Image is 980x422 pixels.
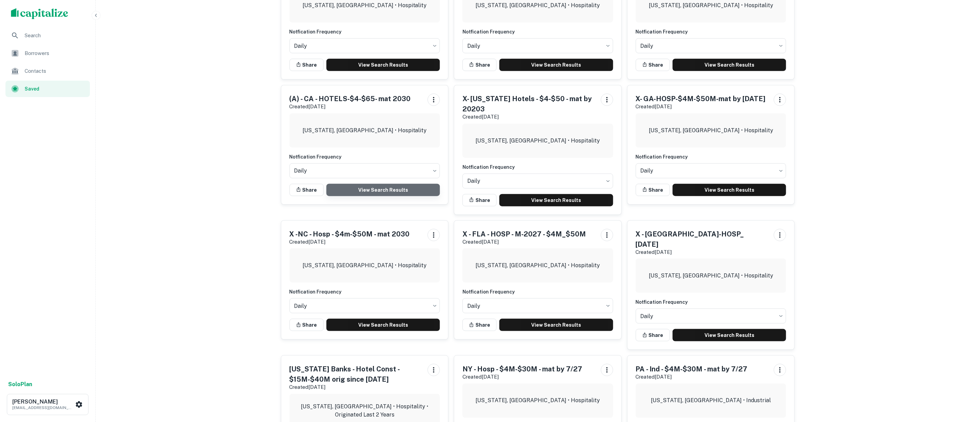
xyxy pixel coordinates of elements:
[303,1,427,10] p: [US_STATE], [GEOGRAPHIC_DATA] • Hospitality
[649,126,773,135] p: [US_STATE], [GEOGRAPHIC_DATA] • Hospitality
[5,27,90,44] a: Search
[303,126,427,135] p: [US_STATE], [GEOGRAPHIC_DATA] • Hospitality
[290,288,440,296] h6: Notfication Frequency
[475,397,600,405] p: [US_STATE], [GEOGRAPHIC_DATA] • Hospitality
[8,381,32,387] strong: Solo Plan
[462,364,582,374] h5: NY - Hosp - $4M-$30M - mat by 7/27
[673,329,787,341] a: View Search Results
[25,67,86,75] span: Contacts
[462,172,613,191] div: Without label
[290,94,411,104] h5: (A) - CA - HOTELS-$4-$65- mat 2030
[25,85,86,93] span: Saved
[5,45,90,62] a: Borrowers
[290,383,422,391] p: Created [DATE]
[462,28,613,36] h6: Notfication Frequency
[636,229,769,249] h5: X - [GEOGRAPHIC_DATA]-HOSP_ [DATE]
[462,94,595,114] h5: X- [US_STATE] Hotels - $4-$50 - mat by 20203
[5,63,90,79] a: Contacts
[651,397,771,405] p: [US_STATE], [GEOGRAPHIC_DATA] • Industrial
[11,8,68,19] img: capitalize-logo.png
[290,296,440,315] div: Without label
[12,405,74,411] p: [EMAIL_ADDRESS][DOMAIN_NAME]
[462,373,582,381] p: Created [DATE]
[462,319,497,331] button: Share
[290,319,324,331] button: Share
[8,380,32,389] a: SoloPlan
[636,103,766,111] p: Created [DATE]
[636,248,769,256] p: Created [DATE]
[5,81,90,97] a: Saved
[636,298,787,306] h6: Notfication Frequency
[636,59,670,71] button: Share
[636,184,670,196] button: Share
[649,1,773,10] p: [US_STATE], [GEOGRAPHIC_DATA] • Hospitality
[499,194,613,206] a: View Search Results
[462,288,613,296] h6: Notfication Frequency
[673,59,787,71] a: View Search Results
[649,272,773,280] p: [US_STATE], [GEOGRAPHIC_DATA] • Hospitality
[290,229,410,239] h5: X -NC - Hosp - $4m-$50M - mat 2030
[7,394,89,415] button: [PERSON_NAME][EMAIL_ADDRESS][DOMAIN_NAME]
[475,137,600,145] p: [US_STATE], [GEOGRAPHIC_DATA] • Hospitality
[462,113,595,121] p: Created [DATE]
[673,184,787,196] a: View Search Results
[636,329,670,341] button: Share
[290,184,324,196] button: Share
[636,94,766,104] h5: X- GA-HOSP-$4M-$50M-mat by [DATE]
[290,364,422,384] h5: [US_STATE] Banks - Hotel Const - $15M-$40M orig since [DATE]
[303,261,427,270] p: [US_STATE], [GEOGRAPHIC_DATA] • Hospitality
[946,367,980,400] iframe: Chat Widget
[462,163,613,171] h6: Notfication Frequency
[290,153,440,161] h6: Notfication Frequency
[636,307,787,326] div: Without label
[462,238,586,246] p: Created [DATE]
[462,296,613,315] div: Without label
[475,1,600,10] p: [US_STATE], [GEOGRAPHIC_DATA] • Hospitality
[290,103,411,111] p: Created [DATE]
[290,161,440,180] div: Without label
[636,373,748,381] p: Created [DATE]
[12,399,74,405] h6: [PERSON_NAME]
[636,161,787,180] div: Without label
[462,194,497,206] button: Share
[636,36,787,55] div: Without label
[636,28,787,36] h6: Notfication Frequency
[475,261,600,270] p: [US_STATE], [GEOGRAPHIC_DATA] • Hospitality
[636,364,748,374] h5: PA - Ind - $4M-$30M - mat by 7/27
[636,153,787,161] h6: Notfication Frequency
[326,319,440,331] a: View Search Results
[290,238,410,246] p: Created [DATE]
[290,36,440,55] div: Without label
[462,229,586,239] h5: X - FLA - HOSP - M-2027 - $4M_$50M
[499,59,613,71] a: View Search Results
[295,403,435,419] p: [US_STATE], [GEOGRAPHIC_DATA] • Hospitality • Originated Last 2 Years
[462,36,613,55] div: Without label
[499,319,613,331] a: View Search Results
[462,59,497,71] button: Share
[290,59,324,71] button: Share
[25,49,86,57] span: Borrowers
[326,59,440,71] a: View Search Results
[326,184,440,196] a: View Search Results
[290,28,440,36] h6: Notfication Frequency
[25,31,86,40] span: Search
